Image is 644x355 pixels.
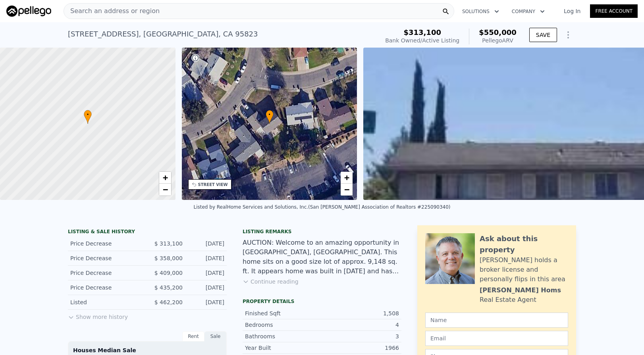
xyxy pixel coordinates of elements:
[554,7,590,15] a: Log In
[425,331,568,346] input: Email
[84,110,92,124] div: •
[68,228,227,236] div: LISTING & SALE HISTORY
[162,184,168,194] span: −
[70,298,141,306] div: Listed
[480,295,536,305] div: Real Estate Agent
[154,299,183,305] span: $ 462,200
[68,29,258,40] div: [STREET_ADDRESS] , [GEOGRAPHIC_DATA] , CA 95823
[322,332,399,340] div: 3
[189,254,224,262] div: [DATE]
[64,6,160,16] span: Search an address or region
[344,184,349,194] span: −
[198,182,228,188] div: STREET VIEW
[480,255,568,284] div: [PERSON_NAME] holds a broker license and personally flips in this area
[182,331,204,342] div: Rent
[245,321,322,329] div: Bedrooms
[162,173,168,182] span: +
[322,321,399,329] div: 4
[344,173,349,182] span: +
[68,310,128,321] button: Show more history
[560,27,576,43] button: Show Options
[479,36,517,44] div: Pellego ARV
[243,278,299,286] button: Continue reading
[245,309,322,317] div: Finished Sqft
[84,111,92,118] span: •
[341,172,353,184] a: Zoom in
[266,111,274,118] span: •
[385,37,422,44] span: Bank Owned /
[266,110,274,124] div: •
[70,284,141,292] div: Price Decrease
[590,4,638,18] a: Free Account
[479,28,517,36] span: $550,000
[204,331,227,342] div: Sale
[480,286,561,295] div: [PERSON_NAME] Homs
[189,284,224,292] div: [DATE]
[154,270,183,276] span: $ 409,000
[341,184,353,196] a: Zoom out
[243,238,401,276] div: AUCTION: Welcome to an amazing opportunity in [GEOGRAPHIC_DATA], [GEOGRAPHIC_DATA]. This home sit...
[189,298,224,306] div: [DATE]
[456,4,505,19] button: Solutions
[403,28,441,36] span: $313,100
[243,298,401,305] div: Property details
[245,332,322,340] div: Bathrooms
[422,37,459,44] span: Active Listing
[480,233,568,255] div: Ask about this property
[6,6,51,17] img: Pellego
[189,269,224,277] div: [DATE]
[70,269,141,277] div: Price Decrease
[322,309,399,317] div: 1,508
[505,4,551,19] button: Company
[154,255,183,261] span: $ 358,000
[154,284,183,291] span: $ 435,200
[70,254,141,262] div: Price Decrease
[245,344,322,352] div: Year Built
[159,184,171,196] a: Zoom out
[159,172,171,184] a: Zoom in
[529,28,557,42] button: SAVE
[189,240,224,248] div: [DATE]
[154,240,183,247] span: $ 313,100
[425,313,568,328] input: Name
[243,228,401,235] div: Listing remarks
[73,346,222,354] div: Houses Median Sale
[193,204,450,210] div: Listed by RealHome Services and Solutions, Inc. (San [PERSON_NAME] Association of Realtors #22509...
[70,240,141,248] div: Price Decrease
[322,344,399,352] div: 1966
